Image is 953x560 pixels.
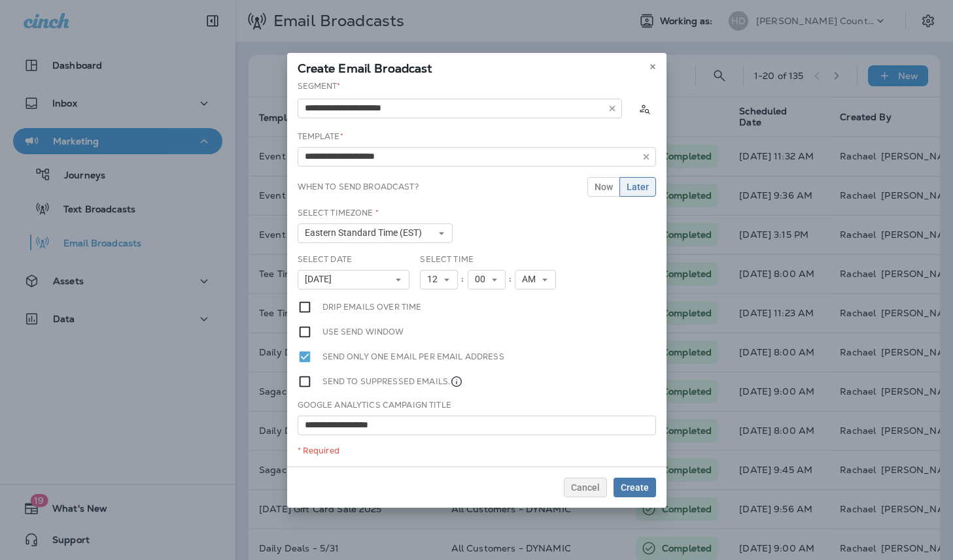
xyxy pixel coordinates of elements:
[627,182,649,191] span: Later
[298,400,451,410] label: Google Analytics Campaign Title
[298,182,419,192] label: When to send broadcast?
[298,208,379,218] label: Select Timezone
[298,131,343,142] label: Template
[322,374,464,389] label: Send to suppressed emails.
[298,223,453,243] button: Eastern Standard Time (EST)
[506,270,515,289] div: :
[564,478,607,497] button: Cancel
[305,227,427,239] span: Eastern Standard Time (EST)
[619,177,656,197] button: Later
[322,325,404,339] label: Use send window
[475,274,491,285] span: 00
[468,270,506,289] button: 00
[595,182,613,191] span: Now
[298,254,353,265] label: Select Date
[298,81,341,91] label: Segment
[420,254,474,265] label: Select Time
[614,478,656,497] button: Create
[632,97,656,120] button: Calculate the estimated number of emails to be sent based on selected segment. (This could take a...
[458,270,467,289] div: :
[298,270,410,289] button: [DATE]
[587,177,620,197] button: Now
[287,53,667,80] div: Create Email Broadcast
[522,274,541,285] span: AM
[621,483,649,492] span: Create
[322,350,504,364] label: Send only one email per email address
[305,274,337,285] span: [DATE]
[571,483,600,492] span: Cancel
[322,300,422,314] label: Drip emails over time
[427,274,443,285] span: 12
[298,446,656,456] div: * Required
[515,270,556,289] button: AM
[420,270,458,289] button: 12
